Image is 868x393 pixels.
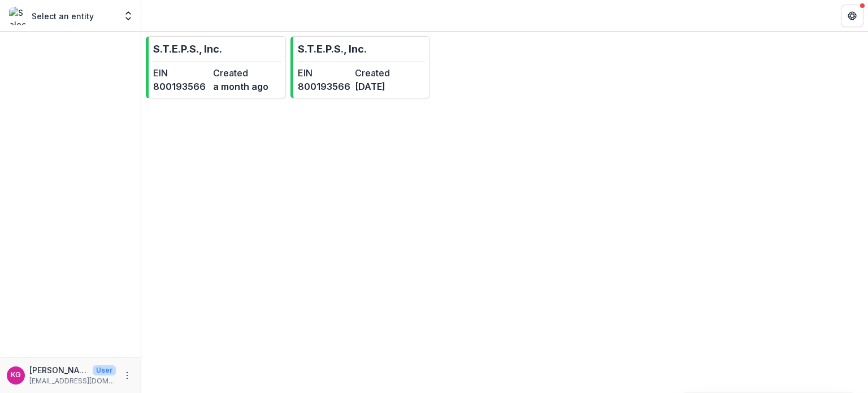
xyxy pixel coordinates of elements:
button: More [120,369,134,382]
button: Open entity switcher [120,5,136,27]
dt: Created [213,66,268,80]
p: User [93,365,116,375]
dt: Created [355,66,407,80]
dd: [DATE] [355,80,407,93]
dt: EIN [298,66,350,80]
a: S.T.E.P.S., Inc.EIN800193566Created[DATE] [290,36,431,98]
dd: 800193566 [153,80,209,93]
a: S.T.E.P.S., Inc.EIN800193566Createda month ago [146,36,286,98]
p: Select an entity [32,10,94,22]
div: Kathy Greene [11,372,21,379]
p: S.T.E.P.S., Inc. [298,41,367,57]
dd: 800193566 [298,80,350,93]
dt: EIN [153,66,209,80]
img: Select an entity [9,7,27,25]
p: [EMAIL_ADDRESS][DOMAIN_NAME] [29,376,116,386]
dd: a month ago [213,80,268,93]
p: S.T.E.P.S., Inc. [153,41,222,57]
button: Get Help [841,5,863,27]
p: [PERSON_NAME] [29,364,88,376]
